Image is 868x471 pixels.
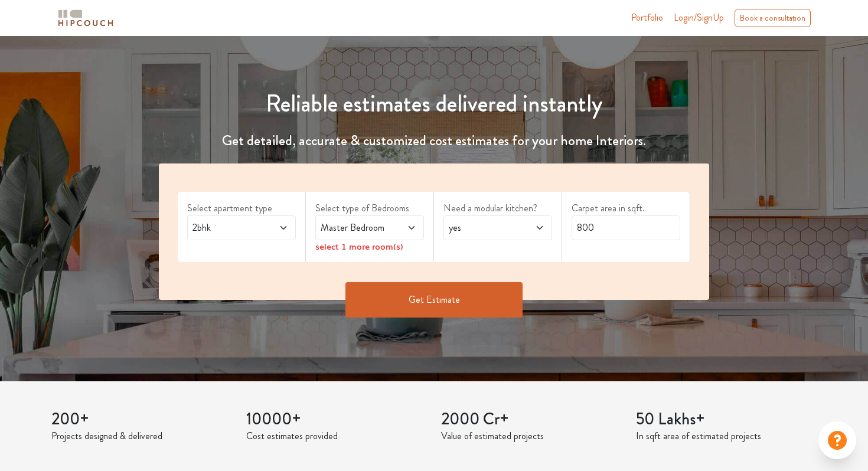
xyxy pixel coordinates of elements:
[51,429,232,443] p: Projects designed & delivered
[345,282,523,318] button: Get Estimate
[315,201,424,215] label: Select type of Bedrooms
[56,5,115,31] span: logo-horizontal.svg
[443,201,552,215] label: Need a modular kitchen?
[735,9,811,27] div: Book a consultation
[441,410,622,430] h3: 2000 Cr+
[631,11,663,25] a: Portfolio
[441,429,622,443] p: Value of estimated projects
[318,221,392,235] span: Master Bedroom
[51,410,232,430] h3: 200+
[246,429,427,443] p: Cost estimates provided
[246,410,427,430] h3: 10000+
[152,132,716,149] h4: Get detailed, accurate & customized cost estimates for your home Interiors.
[56,8,115,28] img: logo-horizontal.svg
[572,201,680,215] label: Carpet area in sqft.
[572,215,680,240] input: Enter area sqft
[636,429,817,443] p: In sqft area of estimated projects
[636,410,817,430] h3: 50 Lakhs+
[187,201,296,215] label: Select apartment type
[674,11,724,24] span: Login/SignUp
[315,240,424,253] div: select 1 more room(s)
[152,90,716,118] h1: Reliable estimates delivered instantly
[446,221,520,235] span: yes
[190,221,264,235] span: 2bhk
